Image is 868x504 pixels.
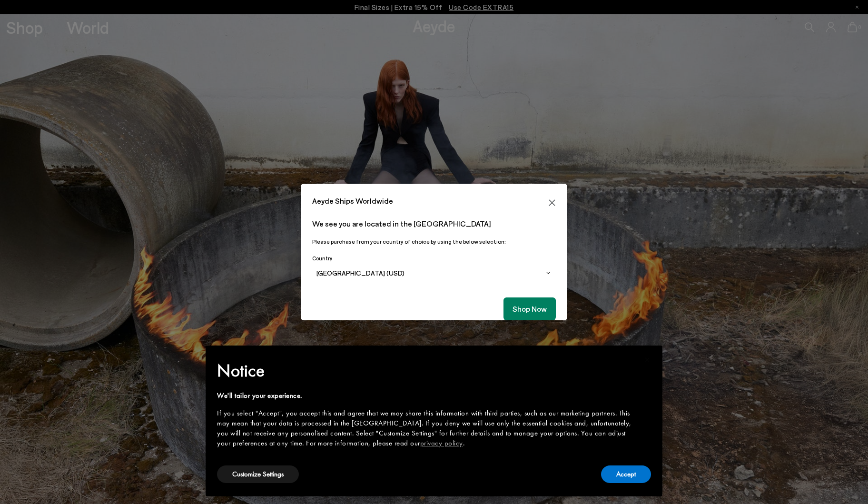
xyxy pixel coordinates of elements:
[601,465,651,483] button: Accept
[312,255,332,261] span: Country
[503,297,556,320] button: Shop Now
[312,237,556,246] p: Please purchase from your country of choice by using the below selection:
[217,358,636,383] h2: Notice
[420,438,463,448] a: privacy policy
[217,408,636,448] div: If you select "Accept", you accept this and agree that we may share this information with third p...
[217,391,636,401] div: We'll tailor your experience.
[636,348,659,371] button: Close this notice
[312,218,556,229] p: We see you are located in the [GEOGRAPHIC_DATA]
[217,465,299,483] button: Customize Settings
[312,195,393,207] span: Aeyde Ships Worldwide
[316,269,404,277] span: [GEOGRAPHIC_DATA] (USD)
[544,195,560,210] button: Close
[644,352,651,367] span: ×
